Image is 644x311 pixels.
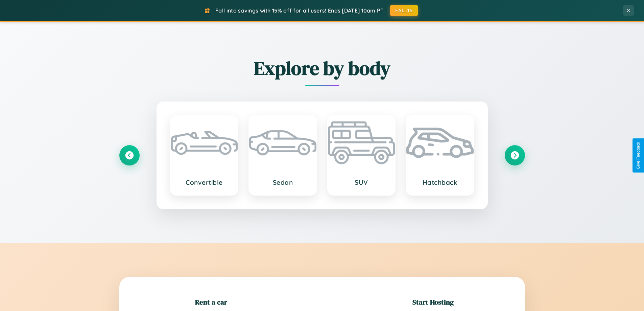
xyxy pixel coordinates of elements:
[636,142,641,169] div: Give Feedback
[119,55,525,81] h2: Explore by body
[413,178,467,186] h3: Hatchback
[195,297,227,307] h2: Rent a car
[390,5,418,16] button: FALL15
[177,178,231,186] h3: Convertible
[256,178,310,186] h3: Sedan
[215,7,385,14] span: Fall into savings with 15% off for all users! Ends [DATE] 10am PT.
[335,178,388,186] h3: SUV
[412,297,454,307] h2: Start Hosting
